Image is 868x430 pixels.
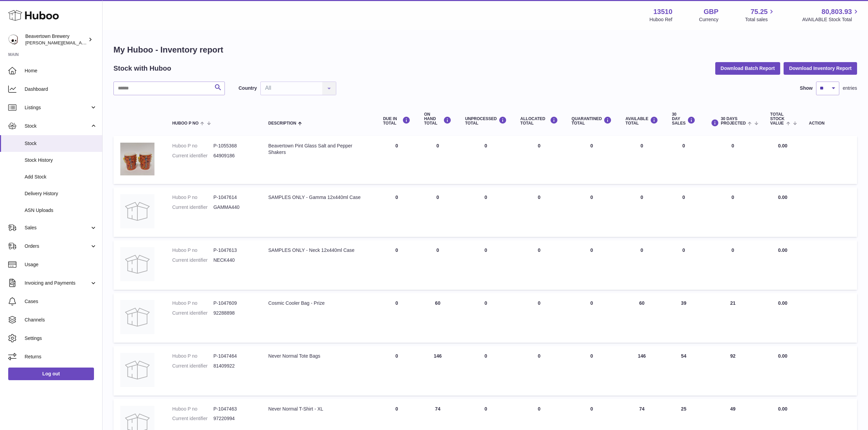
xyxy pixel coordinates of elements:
[702,136,763,184] td: 0
[699,16,719,23] div: Currency
[383,116,410,126] div: DUE IN TOTAL
[653,7,673,16] strong: 13510
[702,187,763,237] td: 0
[213,204,255,211] dd: GAMMA440
[172,247,214,254] dt: Huboo P no
[704,7,718,16] strong: GBP
[702,293,763,343] td: 21
[665,187,702,237] td: 0
[268,353,369,359] div: Never Normal Tote Bags
[213,415,255,422] dd: 97220994
[843,85,857,91] span: entries
[172,415,214,422] dt: Current identifier
[802,16,860,23] span: AVAILABLE Stock Total
[213,194,255,201] dd: P-1047614
[778,353,787,359] span: 0.00
[25,140,97,147] span: Stock
[591,353,593,359] span: 0
[591,247,593,253] span: 0
[120,194,154,228] img: product image
[213,363,255,369] dd: 81409922
[213,153,255,159] dd: 64909186
[809,121,850,126] div: Action
[172,353,214,359] dt: Huboo P no
[458,240,514,290] td: 0
[619,187,665,237] td: 0
[514,293,565,343] td: 0
[665,136,702,184] td: 0
[424,112,451,126] div: ON HAND Total
[619,346,665,396] td: 146
[376,136,417,184] td: 0
[120,247,154,281] img: product image
[417,240,458,290] td: 0
[25,123,90,129] span: Stock
[172,121,199,126] span: Huboo P no
[25,157,97,163] span: Stock History
[268,194,369,201] div: SAMPLES ONLY - Gamma 12x440ml Case
[172,153,214,159] dt: Current identifier
[376,240,417,290] td: 0
[702,346,763,396] td: 92
[572,116,612,126] div: QUARANTINED Total
[268,247,369,254] div: SAMPLES ONLY - Neck 12x440ml Case
[665,293,702,343] td: 39
[591,195,593,200] span: 0
[591,406,593,412] span: 0
[745,7,775,23] a: 75.25 Total sales
[619,136,665,184] td: 0
[213,247,255,254] dd: P-1047613
[721,117,746,126] span: 30 DAYS PROJECTED
[458,346,514,396] td: 0
[25,298,97,305] span: Cases
[514,240,565,290] td: 0
[784,62,857,74] button: Download Inventory Report
[514,187,565,237] td: 0
[268,300,369,306] div: Cosmic Cooler Bag - Prize
[376,293,417,343] td: 0
[268,143,369,156] div: Beavertown Pint Glass Salt and Pepper Shakers
[702,240,763,290] td: 0
[25,68,97,74] span: Home
[172,257,214,263] dt: Current identifier
[800,85,813,91] label: Show
[8,34,18,45] img: Matthew.McCormack@beavertownbrewery.co.uk
[120,353,154,387] img: product image
[172,204,214,211] dt: Current identifier
[520,116,558,126] div: ALLOCATED Total
[25,174,97,180] span: Add Stock
[25,261,97,268] span: Usage
[458,136,514,184] td: 0
[113,44,857,55] h1: My Huboo - Inventory report
[172,194,214,201] dt: Huboo P no
[514,346,565,396] td: 0
[619,293,665,343] td: 60
[213,310,255,316] dd: 92288898
[25,354,97,360] span: Returns
[778,300,787,306] span: 0.00
[25,280,90,286] span: Invoicing and Payments
[25,335,97,342] span: Settings
[417,293,458,343] td: 60
[120,143,154,175] img: product image
[417,187,458,237] td: 0
[417,346,458,396] td: 146
[591,143,593,148] span: 0
[25,225,90,231] span: Sales
[25,86,97,92] span: Dashboard
[25,104,90,111] span: Listings
[213,353,255,359] dd: P-1047464
[25,317,97,323] span: Channels
[25,207,97,214] span: ASN Uploads
[458,293,514,343] td: 0
[113,64,171,73] h2: Stock with Huboo
[778,143,787,148] span: 0.00
[213,257,255,263] dd: NECK440
[25,243,90,249] span: Orders
[672,112,695,126] div: 30 DAY SALES
[750,7,768,16] span: 75.25
[213,406,255,412] dd: P-1047463
[172,143,214,149] dt: Huboo P no
[172,300,214,306] dt: Huboo P no
[650,16,673,23] div: Huboo Ref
